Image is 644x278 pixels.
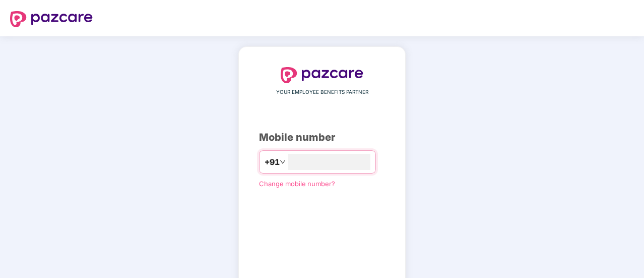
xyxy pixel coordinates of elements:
[10,11,93,27] img: logo
[259,130,385,145] div: Mobile number
[276,88,368,96] span: YOUR EMPLOYEE BENEFITS PARTNER
[281,67,363,83] img: logo
[265,156,280,169] span: +91
[259,180,335,188] a: Change mobile number?
[280,159,286,165] span: down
